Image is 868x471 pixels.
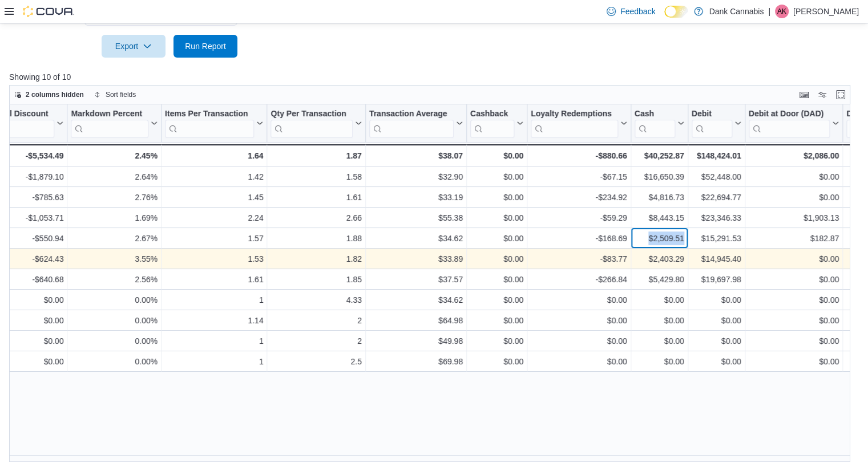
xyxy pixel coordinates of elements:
[470,314,523,327] div: $0.00
[106,90,136,99] span: Sort fields
[165,109,255,120] div: Items Per Transaction
[470,293,523,307] div: $0.00
[749,293,839,307] div: $0.00
[165,190,264,204] div: 1.45
[165,314,264,327] div: 1.14
[635,109,684,138] button: Cash
[71,211,157,225] div: 1.69%
[71,252,157,266] div: 3.55%
[531,109,627,138] button: Loyalty Redemptions
[709,5,764,18] p: Dank Cannabis
[775,5,789,18] div: Arshi Kalkat
[749,252,839,266] div: $0.00
[271,211,361,225] div: 2.66
[749,170,839,184] div: $0.00
[71,232,157,245] div: 2.67%
[635,293,684,307] div: $0.00
[635,211,684,225] div: $8,443.15
[768,5,770,18] p: |
[620,6,655,17] span: Feedback
[369,232,463,245] div: $34.62
[369,170,463,184] div: $32.90
[692,109,741,138] button: Debit
[369,252,463,266] div: $33.89
[692,211,741,225] div: $23,346.33
[470,252,523,266] div: $0.00
[470,211,523,225] div: $0.00
[165,109,264,138] button: Items Per Transaction
[369,334,463,348] div: $49.98
[531,273,627,286] div: -$266.84
[749,232,839,245] div: $182.87
[749,314,839,327] div: $0.00
[271,170,361,184] div: 1.58
[834,88,847,101] button: Enter fullscreen
[173,35,237,58] button: Run Report
[692,170,741,184] div: $52,448.00
[531,190,627,204] div: -$234.92
[90,88,140,101] button: Sort fields
[531,334,627,348] div: $0.00
[531,149,627,163] div: -$880.66
[749,334,839,348] div: $0.00
[165,273,264,286] div: 1.61
[777,5,786,18] span: AK
[271,109,352,120] div: Qty Per Transaction
[271,190,361,204] div: 1.61
[692,252,741,266] div: $14,945.40
[271,334,361,348] div: 2
[470,149,523,163] div: $0.00
[71,293,157,307] div: 0.00%
[692,149,741,163] div: $148,424.01
[165,170,264,184] div: 1.42
[635,355,684,368] div: $0.00
[108,35,159,58] span: Export
[470,334,523,348] div: $0.00
[271,232,361,245] div: 1.88
[271,273,361,286] div: 1.85
[749,190,839,204] div: $0.00
[26,90,84,99] span: 2 columns hidden
[71,314,157,327] div: 0.00%
[531,211,627,225] div: -$59.29
[165,211,264,225] div: 2.24
[470,232,523,245] div: $0.00
[470,109,523,138] button: Cashback
[369,355,463,368] div: $69.98
[271,149,361,163] div: 1.87
[531,314,627,327] div: $0.00
[102,35,165,58] button: Export
[692,314,741,327] div: $0.00
[165,355,264,368] div: 1
[635,334,684,348] div: $0.00
[692,273,741,286] div: $19,697.98
[165,109,255,138] div: Items Per Transaction
[635,232,684,245] div: $2,509.51
[470,109,514,138] div: Cashback
[271,252,361,266] div: 1.82
[470,109,514,120] div: Cashback
[369,109,463,138] button: Transaction Average
[749,149,839,163] div: $2,086.00
[635,314,684,327] div: $0.00
[470,190,523,204] div: $0.00
[635,170,684,184] div: $16,650.39
[749,355,839,368] div: $0.00
[692,293,741,307] div: $0.00
[635,190,684,204] div: $4,816.73
[692,355,741,368] div: $0.00
[23,6,74,17] img: Cova
[635,109,675,138] div: Cash
[749,273,839,286] div: $0.00
[531,109,618,120] div: Loyalty Redemptions
[71,273,157,286] div: 2.56%
[9,71,859,83] p: Showing 10 of 10
[369,293,463,307] div: $34.62
[692,334,741,348] div: $0.00
[797,88,811,101] button: Keyboard shortcuts
[531,252,627,266] div: -$83.77
[531,293,627,307] div: $0.00
[165,293,264,307] div: 1
[165,232,264,245] div: 1.57
[369,211,463,225] div: $55.38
